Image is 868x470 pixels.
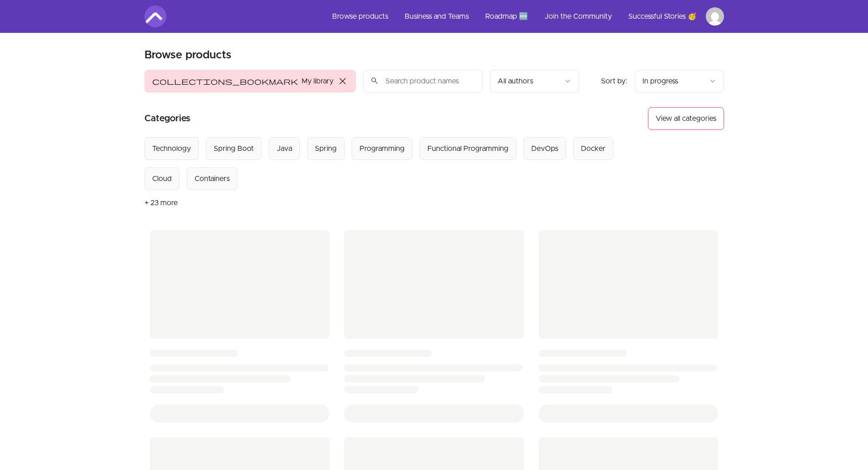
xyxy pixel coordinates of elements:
div: Technology [152,143,191,154]
button: Filter by author [490,70,579,93]
div: Cloud [152,173,172,184]
a: Browse products [325,5,395,27]
div: Functional Programming [427,143,508,154]
span: close [337,76,348,87]
div: DevOps [531,143,558,154]
a: Successful Stories 🥳 [621,5,704,27]
a: Roadmap 🆕 [478,5,535,27]
span: search [370,74,379,87]
img: Profile image for the_g4m3rbro [706,7,724,26]
div: Java [277,143,292,154]
button: Product sort options [635,70,724,93]
h1: Browse products [144,48,231,62]
button: Filter by My library [144,70,356,93]
button: View all categories [648,107,724,130]
span: collections_bookmark [152,76,298,87]
div: Spring Boot [214,143,254,154]
div: Containers [195,173,230,184]
button: + 23 more [144,190,178,216]
a: Join the Community [537,5,619,27]
h2: Categories [144,107,190,130]
input: Search product names [363,70,483,93]
span: Sort by: [601,77,627,85]
a: Business and Teams [397,5,476,27]
div: Spring [315,143,337,154]
div: Programming [360,143,405,154]
img: Amigoscode logo [144,5,166,27]
nav: Main [325,5,724,27]
div: Docker [581,143,606,154]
